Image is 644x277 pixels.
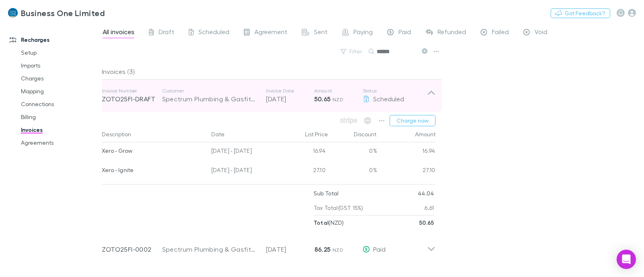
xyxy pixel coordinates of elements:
a: Billing [13,111,108,123]
a: Setup [13,46,108,59]
p: [DATE] [266,94,314,104]
span: Failed [492,28,509,38]
a: Connections [13,98,108,111]
span: NZD [332,96,343,103]
p: Tax Total (GST 15%) [314,201,363,215]
div: 16.94 [281,142,329,162]
a: Imports [13,59,108,72]
div: 0% [329,142,377,162]
p: ZOTO25FI-DRAFT [102,94,162,104]
span: Paid [398,28,411,38]
div: Invoice NumberZOTO25FI-DRAFTCustomerSpectrum Plumbing & Gasfitting 2010 LimitedInvoice Date[DATE]... [95,80,442,112]
span: Available when invoice is finalised [362,115,374,126]
div: 27.10 [377,162,436,181]
div: Spectrum Plumbing & Gasfitting 2010 Limited [162,94,258,104]
div: Xero - Ignite [102,162,205,179]
div: Spectrum Plumbing & Gasfitting 2010 Limited [162,244,258,254]
p: 6.61 [424,201,434,215]
strong: Total [314,219,329,226]
p: Amount [314,88,363,94]
div: ZOTO25FI-0002Spectrum Plumbing & Gasfitting 2010 Limited[DATE]86.25 NZDPaid [95,230,442,262]
div: Open Intercom Messenger [617,250,636,269]
p: ( NZD ) [314,215,344,230]
strong: 50.65 [314,95,331,103]
a: Invoices [13,123,108,136]
strong: 50.65 [419,219,434,226]
p: 44.04 [418,186,434,201]
span: NZD [332,247,343,253]
p: Customer [162,88,258,94]
div: Xero - Grow [102,142,205,159]
a: Mapping [13,85,108,98]
span: Scheduled [198,28,229,38]
a: Recharges [2,33,108,46]
div: [DATE] - [DATE] [208,162,281,181]
p: Invoice Date [266,88,314,94]
a: Charges [13,72,108,85]
span: Available when invoice is finalised [338,115,359,126]
span: Paying [353,28,373,38]
strong: 86.25 [314,245,331,253]
span: All invoices [103,28,134,38]
a: Agreements [13,136,108,149]
p: Sub Total [314,186,339,201]
div: 0% [329,162,377,181]
p: ZOTO25FI-0002 [102,244,162,254]
span: Paid [373,245,386,253]
button: Charge now [390,115,436,126]
a: Business One Limited [3,3,109,23]
p: [DATE] [266,244,314,254]
button: Got Feedback? [551,8,610,18]
span: Agreement [254,28,287,38]
span: Draft [159,28,174,38]
span: Refunded [438,28,466,38]
div: 16.94 [377,142,436,162]
p: Invoice Number [102,88,162,94]
span: Sent [314,28,328,38]
button: Filter [336,47,367,56]
span: Void [535,28,547,38]
div: 27.10 [281,162,329,181]
div: [DATE] - [DATE] [208,142,281,162]
h3: Business One Limited [21,8,105,18]
span: Scheduled [373,95,404,103]
img: Business One Limited's Logo [8,8,18,18]
p: Status [363,88,427,94]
